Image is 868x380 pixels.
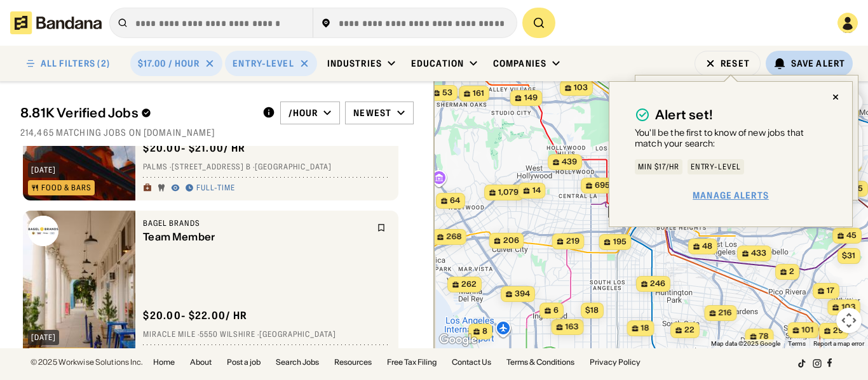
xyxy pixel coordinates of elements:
span: 1,079 [498,187,519,198]
div: grid [20,146,414,348]
a: Terms & Conditions [506,358,574,366]
img: Bandana logotype [10,11,102,34]
span: 48 [702,241,712,252]
span: 17 [827,285,834,296]
span: 22 [684,325,695,336]
span: $18 [585,305,599,315]
span: 45 [846,230,857,241]
div: Min $17/hr [638,163,679,171]
div: Education [411,58,464,69]
div: © 2025 Workwise Solutions Inc. [31,358,143,366]
div: ALL FILTERS (2) [41,59,110,68]
span: 433 [751,248,766,259]
div: /hour [288,107,318,119]
a: Resources [334,358,372,366]
span: 439 [562,157,577,167]
div: You'll be the first to know of new jobs that match your search: [635,128,827,149]
span: 14 [532,185,540,196]
a: Manage Alerts [693,190,769,201]
div: Companies [493,58,546,69]
img: Google [437,332,479,348]
div: Entry-Level [233,58,294,69]
a: Report a map error [813,340,864,347]
div: 214,465 matching jobs on [DOMAIN_NAME] [20,127,414,138]
span: 161 [473,88,484,99]
div: $17.00 / hour [138,58,200,69]
span: 2 [789,266,794,277]
span: 103 [574,82,588,93]
span: $31 [842,251,855,260]
div: Newest [353,107,391,119]
a: Contact Us [452,358,491,366]
span: 8 [482,326,487,337]
a: Terms (opens in new tab) [788,340,806,347]
span: 695 [595,180,610,191]
span: 262 [461,279,477,290]
span: Map data ©2025 Google [711,340,780,347]
span: 64 [450,195,460,206]
span: 29 [833,325,843,336]
a: Free Tax Filing [387,358,437,366]
span: 78 [759,331,768,342]
button: Map camera controls [836,308,862,333]
div: Entry-Level [691,163,742,171]
a: About [190,358,212,366]
span: 163 [565,322,578,332]
span: 6 [553,305,559,316]
span: 216 [718,308,731,318]
span: 53 [442,88,452,98]
div: Alert set! [655,107,713,122]
div: Reset [721,59,750,68]
div: Save Alert [791,58,845,69]
a: Open this area in Google Maps (opens a new window) [437,332,479,348]
span: 149 [524,93,537,103]
div: Industries [327,58,382,69]
span: 18 [641,323,649,334]
span: 219 [566,236,579,247]
a: Home [153,358,175,366]
span: 101 [801,325,813,336]
div: 8.81K Verified Jobs [20,105,252,121]
span: 394 [515,289,530,299]
span: 195 [613,237,626,247]
a: Privacy Policy [590,358,641,366]
span: 206 [503,235,519,246]
span: 103 [841,302,855,313]
span: 45 [853,183,863,194]
span: 268 [446,232,461,242]
a: Post a job [227,358,261,366]
a: Search Jobs [276,358,319,366]
span: 246 [650,278,665,289]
